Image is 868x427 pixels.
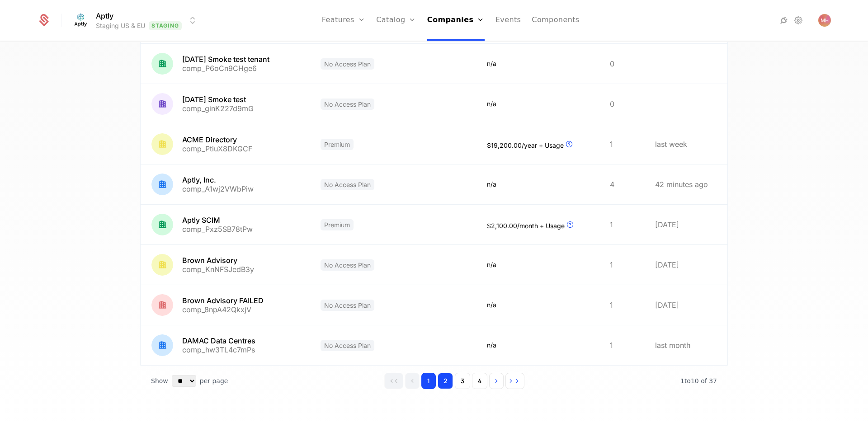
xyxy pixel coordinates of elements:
[818,14,831,27] img: Mike Hudson
[200,376,228,385] span: per page
[505,373,524,389] button: Go to last page
[472,373,487,389] button: Go to page 4
[438,373,453,389] button: Go to page 2
[70,9,91,31] img: Aptly
[96,21,145,30] div: Staging US & EU
[405,373,420,389] button: Go to previous page
[96,10,113,21] span: Aptly
[680,377,709,385] span: 1 to 10 of
[793,15,804,26] a: Settings
[384,373,524,389] div: Page navigation
[384,373,403,389] button: Go to first page
[489,373,504,389] button: Go to next page
[455,373,470,389] button: Go to page 3
[680,377,717,385] span: 37
[818,14,831,27] button: Open user button
[172,375,196,387] select: Select page size
[72,10,198,30] button: Select environment
[778,15,789,26] a: Integrations
[149,21,182,30] span: Staging
[140,366,728,396] div: Table pagination
[421,373,436,389] button: Go to page 1
[151,376,168,385] span: Show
